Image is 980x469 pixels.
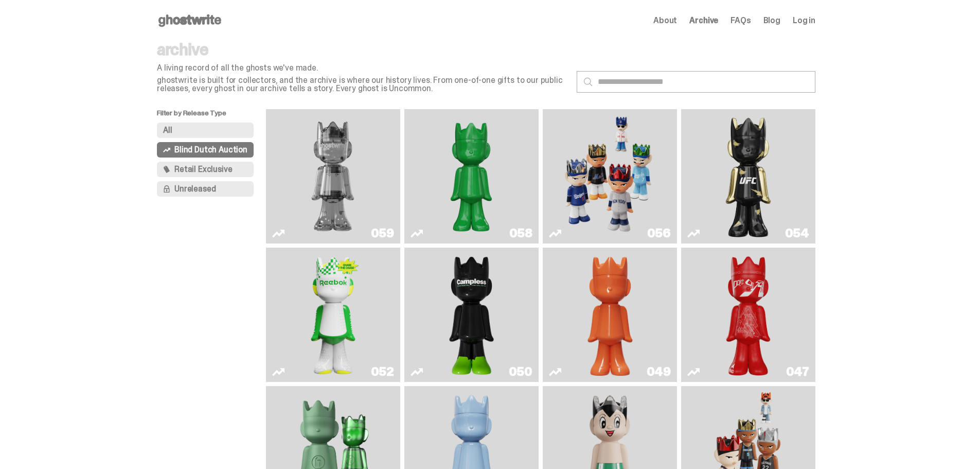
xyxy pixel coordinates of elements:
a: Game Face (2025) [549,113,671,239]
span: Unreleased [174,185,216,193]
div: 050 [509,366,532,378]
p: ghostwrite is built for collectors, and the archive is where our history lives. From one-of-one g... [157,76,568,93]
button: Unreleased [157,181,254,197]
div: 049 [647,366,671,378]
a: Archive [689,16,718,25]
a: FAQs [730,16,751,25]
a: Skip [687,252,809,378]
div: 054 [785,227,809,239]
p: Filter by Release Type [157,109,266,123]
a: Ruby [687,113,809,239]
button: Blind Dutch Auction [157,142,254,158]
p: archive [157,41,568,58]
span: Blind Dutch Auction [174,146,247,154]
a: Log in [793,16,815,25]
a: Two [272,113,394,239]
a: Campless [411,252,532,378]
a: Schrödinger's ghost: Orange Vibe [549,252,671,378]
img: Two [282,113,383,239]
img: Game Face (2025) [559,113,660,239]
img: Ruby [721,113,776,239]
span: Retail Exclusive [174,165,232,173]
button: Retail Exclusive [157,162,254,177]
p: A living record of all the ghosts we've made. [157,64,568,72]
div: 047 [786,366,809,378]
a: About [653,16,677,25]
div: 052 [371,366,394,378]
div: 059 [371,227,394,239]
a: Schrödinger's ghost: Sunday Green [411,113,532,239]
a: Court Victory [272,252,394,378]
div: 056 [647,227,671,239]
img: Court Victory [306,252,361,378]
img: Campless [444,252,499,378]
img: Schrödinger's ghost: Sunday Green [421,113,522,239]
button: All [157,123,254,138]
a: Blog [763,16,780,25]
span: All [163,126,172,134]
img: Skip [721,252,776,378]
img: Schrödinger's ghost: Orange Vibe [583,252,637,378]
div: 058 [509,227,532,239]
